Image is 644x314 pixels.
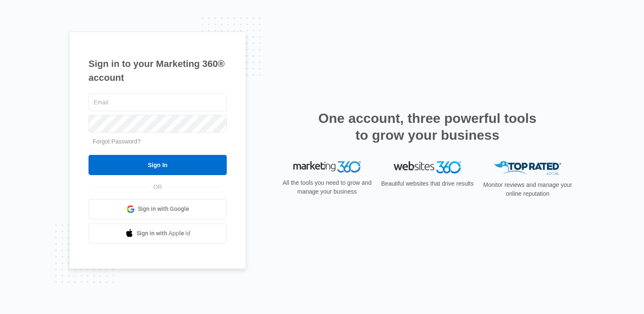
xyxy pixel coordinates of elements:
[89,224,227,244] a: Sign in with Apple Id
[293,161,361,173] img: Marketing 360
[93,138,141,145] a: Forgot Password?
[138,205,189,213] span: Sign in with Google
[148,183,168,192] span: OR
[394,161,461,173] img: Websites 360
[89,57,227,85] h1: Sign in to your Marketing 360® account
[89,93,227,111] input: Email
[137,229,191,238] span: Sign in with Apple Id
[316,110,539,144] h2: One account, three powerful tools to grow your business
[380,179,475,188] p: Beautiful websites that drive results
[89,199,227,219] a: Sign in with Google
[280,178,374,196] p: All the tools you need to grow and manage your business
[494,161,561,175] img: Top Rated Local
[89,155,227,175] input: Sign In
[480,181,575,198] p: Monitor reviews and manage your online reputation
